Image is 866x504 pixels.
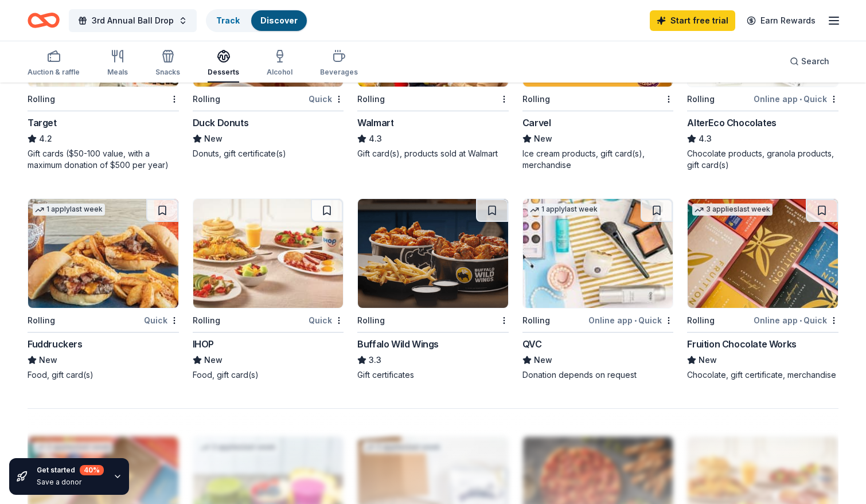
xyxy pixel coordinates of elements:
[28,314,55,327] div: Rolling
[28,369,179,381] div: Food, gift card(s)
[588,313,673,327] div: Online app Quick
[754,92,838,106] div: Online app Quick
[28,7,60,34] a: Home
[193,199,344,308] img: Image for IHOP
[687,314,715,327] div: Rolling
[687,116,776,130] div: AlterEco Chocolates
[522,148,674,171] div: Ice cream products, gift card(s), merchandise
[204,353,223,367] span: New
[534,353,552,367] span: New
[28,68,80,77] div: Auction & raffle
[320,45,358,83] button: Beverages
[193,369,344,381] div: Food, gift card(s)
[688,199,838,308] img: Image for Fruition Chocolate Works
[28,337,83,351] div: Fuddruckers
[193,314,220,327] div: Rolling
[28,116,57,130] div: Target
[687,198,838,381] a: Image for Fruition Chocolate Works3 applieslast weekRollingOnline app•QuickFruition Chocolate Wor...
[357,116,393,130] div: Walmart
[28,199,178,308] img: Image for Fuddruckers
[193,116,249,130] div: Duck Donuts
[692,204,773,216] div: 3 applies last week
[92,14,174,28] span: 3rd Annual Ball Drop
[357,369,509,381] div: Gift certificates
[687,369,838,381] div: Chocolate, gift certificate, merchandise
[522,116,551,130] div: Carvel
[358,199,508,308] img: Image for Buffalo Wild Wings
[28,45,80,83] button: Auction & raffle
[687,92,715,106] div: Rolling
[799,316,802,325] span: •
[28,148,179,171] div: Gift cards ($50-100 value, with a maximum donation of $500 per year)
[522,198,674,381] a: Image for QVC1 applylast weekRollingOnline app•QuickQVCNewDonation depends on request
[522,369,674,381] div: Donation depends on request
[528,204,600,216] div: 1 apply last week
[107,45,128,83] button: Meals
[193,337,214,351] div: IHOP
[39,132,52,146] span: 4.2
[634,316,637,325] span: •
[534,132,552,146] span: New
[522,337,542,351] div: QVC
[208,45,239,83] button: Desserts
[155,68,180,77] div: Snacks
[699,353,717,367] span: New
[80,465,104,475] div: 40 %
[650,10,735,31] a: Start free trial
[357,92,385,106] div: Rolling
[33,204,105,216] div: 1 apply last week
[267,68,292,77] div: Alcohol
[357,148,509,159] div: Gift card(s), products sold at Walmart
[799,95,802,104] span: •
[155,45,180,83] button: Snacks
[206,9,308,32] button: TrackDiscover
[522,314,550,327] div: Rolling
[801,54,829,68] span: Search
[740,10,822,31] a: Earn Rewards
[28,198,179,381] a: Image for Fuddruckers 1 applylast weekRollingQuickFuddruckersNewFood, gift card(s)
[523,199,673,308] img: Image for QVC
[39,353,57,367] span: New
[204,132,223,146] span: New
[37,465,104,475] div: Get started
[357,198,509,381] a: Image for Buffalo Wild WingsRollingBuffalo Wild Wings3.3Gift certificates
[369,353,381,367] span: 3.3
[687,337,796,351] div: Fruition Chocolate Works
[260,15,298,25] a: Discover
[144,313,179,327] div: Quick
[267,45,292,83] button: Alcohol
[193,198,344,381] a: Image for IHOPRollingQuickIHOPNewFood, gift card(s)
[309,92,344,106] div: Quick
[357,337,439,351] div: Buffalo Wild Wings
[781,50,838,73] button: Search
[522,92,550,106] div: Rolling
[357,314,385,327] div: Rolling
[208,68,239,77] div: Desserts
[320,68,358,77] div: Beverages
[754,313,838,327] div: Online app Quick
[687,148,838,171] div: Chocolate products, granola products, gift card(s)
[216,15,240,25] a: Track
[193,148,344,159] div: Donuts, gift certificate(s)
[699,132,712,146] span: 4.3
[309,313,344,327] div: Quick
[69,9,197,32] button: 3rd Annual Ball Drop
[193,92,220,106] div: Rolling
[369,132,382,146] span: 4.3
[28,92,55,106] div: Rolling
[37,478,104,487] div: Save a donor
[107,68,128,77] div: Meals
